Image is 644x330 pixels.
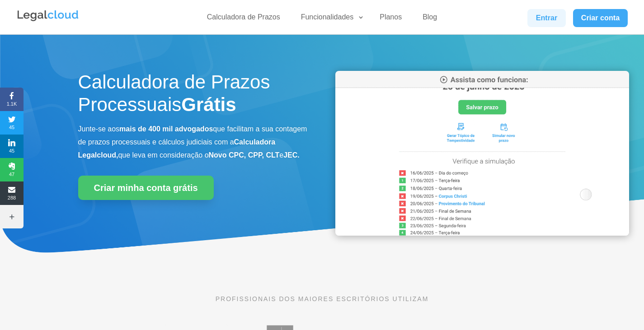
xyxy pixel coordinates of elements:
[209,151,280,159] b: Novo CPC, CPP, CLT
[16,16,80,24] a: Logo da Legalcloud
[296,13,365,26] a: Funcionalidades
[335,229,629,237] a: Calculadora de Prazos Processuais da Legalcloud
[181,94,236,115] strong: Grátis
[78,294,566,304] p: PROFISSIONAIS DOS MAIORES ESCRITÓRIOS UTILIZAM
[78,176,214,200] a: Criar minha conta grátis
[573,9,628,27] a: Criar conta
[78,138,276,159] b: Calculadora Legalcloud,
[78,123,309,162] p: Junte-se aos que facilitam a sua contagem de prazos processuais e cálculos judiciais com a que le...
[202,13,286,26] a: Calculadora de Prazos
[16,9,80,23] img: Legalcloud Logo
[119,125,213,133] b: mais de 400 mil advogados
[374,13,407,26] a: Planos
[78,71,309,121] h1: Calculadora de Prazos Processuais
[527,9,565,27] a: Entrar
[335,71,629,236] img: Calculadora de Prazos Processuais da Legalcloud
[283,151,300,159] b: JEC.
[417,13,442,26] a: Blog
